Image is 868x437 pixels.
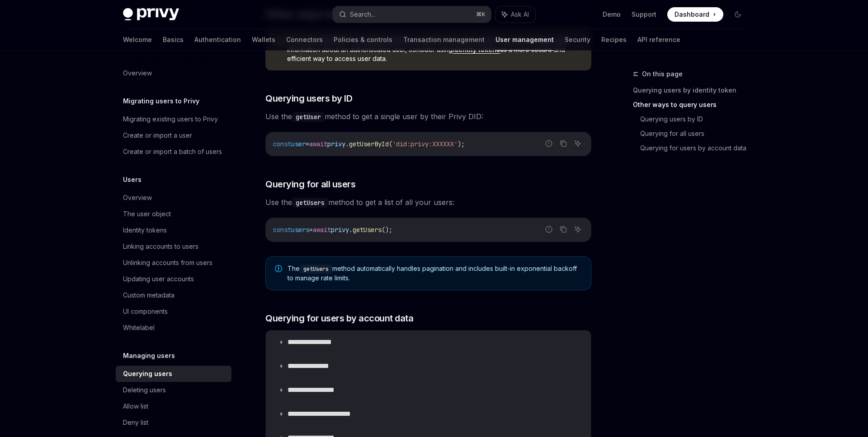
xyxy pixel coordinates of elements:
a: Other ways to query users [633,98,752,112]
span: getUserById [349,140,389,148]
a: Allow list [116,398,231,414]
a: User management [495,29,554,51]
a: Deleting users [116,382,231,398]
span: const [273,226,291,234]
span: const [273,140,291,148]
div: Overview [123,68,152,79]
button: Copy the contents from the code block [557,223,569,235]
button: Report incorrect code [543,223,555,235]
a: Security [565,29,590,51]
button: Toggle dark mode [731,7,745,22]
span: user [291,140,306,148]
div: Create or import a batch of users [123,146,222,157]
a: Connectors [286,29,323,51]
code: getUsers [300,265,332,274]
button: Report incorrect code [543,138,555,149]
a: Policies & controls [334,29,392,51]
div: Identity tokens [123,225,167,236]
span: await [313,226,331,234]
a: Querying for all users [640,126,752,141]
a: Create or import a user [116,127,231,144]
img: dark logo [123,8,179,21]
a: Updating user accounts [116,271,231,287]
a: Transaction management [403,29,485,51]
span: await [309,140,327,148]
a: Overview [116,65,231,81]
div: Linking accounts to users [123,241,198,252]
span: Use the method to get a single user by their Privy DID: [265,110,591,123]
a: Demo [603,10,621,19]
a: Dashboard [667,7,723,22]
div: Whitelabel [123,322,155,333]
a: Deny list [116,414,231,431]
span: = [309,226,313,234]
a: Welcome [123,29,152,51]
span: ); [458,140,465,148]
span: = [306,140,309,148]
div: Allow list [123,401,148,412]
span: privy [327,140,345,148]
a: Whitelabel [116,320,231,336]
a: Querying users by identity token [633,83,752,98]
span: Use the method to get a list of all your users: [265,196,591,209]
h5: Migrating users to Privy [123,96,199,107]
span: Ask AI [511,10,529,19]
h5: Managing users [123,350,175,361]
a: Querying users by ID [640,112,752,126]
a: Migrating existing users to Privy [116,111,231,127]
span: 'did:privy:XXXXXX' [392,140,458,148]
a: Support [632,10,656,19]
button: Ask AI [495,6,535,23]
button: Search...⌘K [333,6,491,23]
div: The user object [123,209,171,219]
div: Create or import a user [123,130,192,141]
span: Dashboard [675,10,709,19]
span: ( [389,140,392,148]
a: Overview [116,190,231,206]
a: Wallets [252,29,275,51]
a: Basics [163,29,184,51]
div: Updating user accounts [123,274,194,284]
span: Querying for all users [265,178,355,191]
a: Identity tokens [116,222,231,238]
span: getUsers [353,226,382,234]
a: UI components [116,303,231,320]
div: Deny list [123,417,148,428]
a: Custom metadata [116,287,231,303]
a: API reference [637,29,680,51]
a: The user object [116,206,231,222]
span: users [291,226,309,234]
div: Unlinking accounts from users [123,257,212,268]
a: Querying for users by account data [640,141,752,155]
button: Copy the contents from the code block [557,138,569,149]
a: Authentication [194,29,241,51]
svg: Note [275,265,282,272]
a: Querying users [116,366,231,382]
div: Deleting users [123,385,166,395]
span: ⌘ K [476,11,486,18]
div: Search... [350,9,375,20]
span: . [349,226,353,234]
a: Create or import a batch of users [116,144,231,160]
code: getUser [292,112,325,122]
div: Overview [123,192,152,203]
a: Unlinking accounts from users [116,255,231,271]
h5: Users [123,174,142,185]
code: getUsers [292,198,328,208]
button: Ask AI [572,223,584,235]
span: (); [382,226,392,234]
span: On this page [642,69,683,79]
span: The method automatically handles pagination and includes built-in exponential backoff to manage r... [288,264,582,283]
span: Querying users by ID [265,92,352,105]
a: Recipes [601,29,627,51]
a: Linking accounts to users [116,238,231,255]
div: Custom metadata [123,290,175,301]
div: Migrating existing users to Privy [123,114,218,125]
div: Querying users [123,368,172,379]
span: privy [331,226,349,234]
span: . [345,140,349,148]
div: UI components [123,306,168,317]
span: Querying for users by account data [265,312,413,325]
button: Ask AI [572,138,584,149]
